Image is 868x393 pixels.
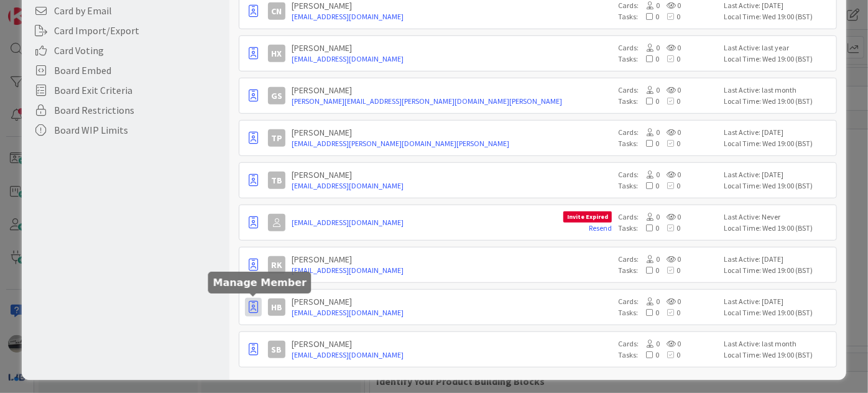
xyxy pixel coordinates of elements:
span: 0 [638,96,659,106]
span: 0 [638,308,659,317]
span: 0 [660,297,681,306]
div: Cards: [618,42,718,53]
span: 0 [639,297,660,306]
div: Cards: [618,127,718,138]
span: 0 [638,139,659,148]
span: 0 [660,1,681,10]
div: Tasks: [618,180,718,192]
div: [PERSON_NAME] [292,127,612,138]
a: [EMAIL_ADDRESS][DOMAIN_NAME] [292,307,612,318]
div: Tasks: [618,53,718,65]
div: Cards: [618,169,718,180]
a: [PERSON_NAME][EMAIL_ADDRESS][PERSON_NAME][DOMAIN_NAME][PERSON_NAME] [292,96,612,107]
div: Local Time: Wed 19:00 (BST) [724,223,833,234]
div: [PERSON_NAME] [292,85,612,96]
span: 0 [659,223,680,233]
span: 0 [639,1,660,10]
a: [EMAIL_ADDRESS][DOMAIN_NAME] [292,53,612,65]
div: Tasks: [618,349,718,361]
span: 0 [638,223,659,233]
span: 0 [639,254,660,264]
div: Tasks: [618,265,718,276]
span: 0 [659,266,680,275]
div: Last Active: [DATE] [724,254,833,265]
div: Local Time: Wed 19:00 (BST) [724,53,833,65]
div: RK [268,256,285,274]
span: 0 [639,170,660,179]
a: [EMAIL_ADDRESS][DOMAIN_NAME] [292,217,557,228]
div: [PERSON_NAME] [292,42,612,53]
span: 0 [660,127,681,137]
a: Resend [589,223,612,233]
span: 0 [639,85,660,95]
a: [EMAIL_ADDRESS][DOMAIN_NAME] [292,265,612,276]
div: Cards: [618,211,718,223]
div: GS [268,87,285,104]
span: 0 [660,254,681,264]
div: Board WIP Limits [22,120,229,140]
div: Local Time: Wed 19:00 (BST) [724,265,833,276]
div: TB [268,172,285,189]
div: [PERSON_NAME] [292,169,612,180]
span: 0 [659,54,680,63]
div: Local Time: Wed 19:00 (BST) [724,307,833,318]
div: [PERSON_NAME] [292,296,612,307]
a: [EMAIL_ADDRESS][DOMAIN_NAME] [292,11,612,22]
span: 0 [659,139,680,148]
div: Card Import/Export [22,21,229,40]
span: 0 [660,170,681,179]
span: 0 [639,43,660,52]
a: [EMAIL_ADDRESS][PERSON_NAME][DOMAIN_NAME][PERSON_NAME] [292,138,612,149]
span: 0 [660,85,681,95]
div: Last Active: Never [724,211,833,223]
a: [EMAIL_ADDRESS][DOMAIN_NAME] [292,180,612,192]
div: Last Active: [DATE] [724,296,833,307]
span: 0 [639,127,660,137]
span: 0 [638,12,659,21]
div: CN [268,2,285,20]
span: Board Embed [54,63,223,78]
div: [PERSON_NAME] [292,338,612,349]
div: Cards: [618,85,718,96]
div: Cards: [618,254,718,265]
span: 0 [660,43,681,52]
div: [PERSON_NAME] [292,254,612,265]
span: 0 [659,96,680,106]
div: Tasks: [618,223,718,234]
div: Local Time: Wed 19:00 (BST) [724,349,833,361]
span: 0 [638,350,659,359]
span: Board Exit Criteria [54,83,223,98]
span: 0 [639,212,660,221]
span: 0 [638,54,659,63]
span: 0 [659,181,680,190]
span: 0 [638,266,659,275]
div: TP [268,129,285,147]
div: Tasks: [618,96,718,107]
span: Card Voting [54,43,223,58]
span: Card by Email [54,3,223,18]
span: 0 [660,212,681,221]
span: 0 [639,339,660,348]
div: Last Active: [DATE] [724,127,833,138]
div: Tasks: [618,307,718,318]
div: HX [268,45,285,62]
span: Board Restrictions [54,103,223,118]
div: SB [268,341,285,358]
span: 0 [638,181,659,190]
h5: Manage Member [213,277,307,289]
span: 0 [659,308,680,317]
span: 0 [660,339,681,348]
div: Cards: [618,296,718,307]
div: Tasks: [618,11,718,22]
div: Last Active: last year [724,42,833,53]
div: Last Active: [DATE] [724,169,833,180]
div: Last Active: last month [724,85,833,96]
div: Last Active: last month [724,338,833,349]
span: Invite Expired [563,211,612,223]
span: 0 [659,12,680,21]
div: Cards: [618,338,718,349]
div: Local Time: Wed 19:00 (BST) [724,180,833,192]
div: Local Time: Wed 19:00 (BST) [724,11,833,22]
span: 0 [659,350,680,359]
div: HB [268,298,285,316]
